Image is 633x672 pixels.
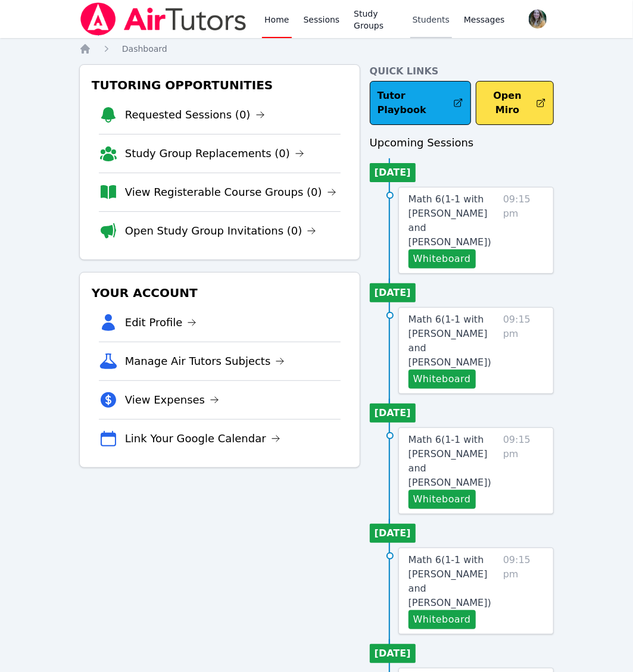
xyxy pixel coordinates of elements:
[464,14,505,26] span: Messages
[89,74,350,96] h3: Tutoring Opportunities
[409,490,476,509] button: Whiteboard
[125,145,304,162] a: Study Group Replacements (0)
[122,44,167,54] span: Dashboard
[370,163,416,182] li: [DATE]
[125,223,317,239] a: Open Study Group Invitations (0)
[409,553,498,610] a: Math 6(1-1 with [PERSON_NAME] and [PERSON_NAME])
[125,430,280,447] a: Link Your Google Calendar
[370,644,416,663] li: [DATE]
[409,192,498,249] a: Math 6(1-1 with [PERSON_NAME] and [PERSON_NAME])
[409,249,476,268] button: Whiteboard
[409,193,491,248] span: Math 6 ( 1-1 with [PERSON_NAME] and [PERSON_NAME] )
[409,434,491,488] span: Math 6 ( 1-1 with [PERSON_NAME] and [PERSON_NAME] )
[79,2,248,36] img: Air Tutors
[370,64,554,79] h4: Quick Links
[409,314,491,368] span: Math 6 ( 1-1 with [PERSON_NAME] and [PERSON_NAME] )
[125,353,285,370] a: Manage Air Tutors Subjects
[476,81,554,125] button: Open Miro
[503,312,544,389] span: 09:15 pm
[370,404,416,423] li: [DATE]
[409,554,491,608] span: Math 6 ( 1-1 with [PERSON_NAME] and [PERSON_NAME] )
[409,610,476,629] button: Whiteboard
[89,282,350,304] h3: Your Account
[503,192,544,268] span: 09:15 pm
[370,135,554,151] h3: Upcoming Sessions
[125,184,336,201] a: View Registerable Course Groups (0)
[370,81,472,125] a: Tutor Playbook
[503,553,544,629] span: 09:15 pm
[370,283,416,302] li: [DATE]
[370,524,416,543] li: [DATE]
[122,43,167,55] a: Dashboard
[409,312,498,370] a: Math 6(1-1 with [PERSON_NAME] and [PERSON_NAME])
[409,433,498,490] a: Math 6(1-1 with [PERSON_NAME] and [PERSON_NAME])
[125,314,197,331] a: Edit Profile
[409,370,476,389] button: Whiteboard
[503,433,544,509] span: 09:15 pm
[125,392,219,408] a: View Expenses
[79,43,554,55] nav: Breadcrumb
[125,107,265,123] a: Requested Sessions (0)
